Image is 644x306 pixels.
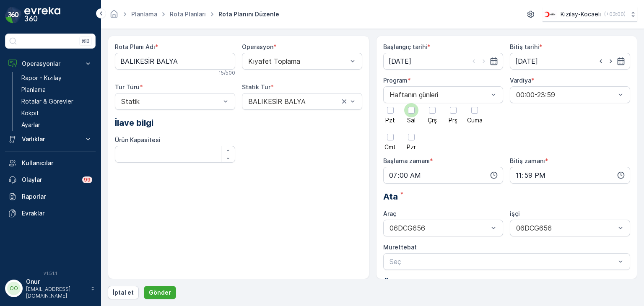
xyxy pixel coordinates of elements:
[543,10,557,19] img: k%C4%B1z%C4%B1lay_0jL9uU1.png
[383,244,417,251] label: Mürettebat
[22,159,92,167] p: Kullanıcılar
[22,209,92,218] p: Evraklar
[384,144,396,150] span: Cmt
[5,205,96,222] a: Evraklar
[383,43,427,50] label: Başlangıç tarihi
[390,257,616,267] p: Seç
[561,10,601,18] p: Kızılay-Kocaeli
[115,117,153,129] span: İlave bilgi
[217,10,281,18] span: Rota Planını Düzenle
[383,190,398,203] span: Ata
[407,117,415,123] span: Sal
[5,55,96,72] button: Operasyonlar
[18,96,96,107] a: Rotalar & Görevler
[18,107,96,119] a: Kokpit
[7,282,21,295] div: OO
[22,135,79,143] p: Varlıklar
[26,277,86,286] p: Onur
[5,271,96,276] span: v 1.51.1
[604,11,626,18] p: ( +03:00 )
[21,86,46,94] p: Planlama
[18,119,96,131] a: Ayarlar
[383,210,396,217] label: Araç
[449,117,457,123] span: Prş
[115,43,155,50] label: Rota Planı Adı
[26,286,86,299] p: [EMAIL_ADDRESS][DOMAIN_NAME]
[144,286,176,299] button: Gönder
[5,188,96,205] a: Raporlar
[5,131,96,148] button: Varlıklar
[21,97,73,106] p: Rotalar & Görevler
[467,117,483,123] span: Cuma
[113,288,134,297] p: İptal et
[510,43,539,50] label: Bitiş tarihi
[18,84,96,96] a: Planlama
[21,109,39,117] p: Kokpit
[21,121,40,129] p: Ayarlar
[510,53,630,70] input: dd/mm/yyyy
[5,171,96,188] a: Olaylar99
[543,7,637,22] button: Kızılay-Kocaeli(+03:00)
[242,83,270,91] label: Statik Tur
[428,117,437,123] span: Çrş
[18,72,96,84] a: Rapor - Kızılay
[115,83,140,91] label: Tur Türü
[22,192,92,201] p: Raporlar
[383,53,504,70] input: dd/mm/yyyy
[21,74,62,82] p: Rapor - Kızılay
[218,70,235,76] p: 15 / 500
[131,10,157,18] a: Planlama
[84,176,91,183] p: 99
[5,7,22,23] img: logo
[407,144,416,150] span: Pzr
[170,10,206,18] a: Rota Planları
[22,60,79,68] p: Operasyonlar
[383,77,408,84] label: Program
[385,117,395,123] span: Pzt
[510,77,531,84] label: Vardiya
[24,7,60,23] img: logo_dark-DEwI_e13.png
[5,277,96,299] button: OOOnur[EMAIL_ADDRESS][DOMAIN_NAME]
[510,157,545,164] label: Bitiş zamanı
[22,176,77,184] p: Olaylar
[115,136,161,143] label: Ürün Kapasitesi
[510,210,520,217] label: işçi
[383,157,430,164] label: Başlama zamanı
[5,155,96,171] a: Kullanıcılar
[81,38,90,44] p: ⌘B
[108,286,139,299] button: İptal et
[383,277,631,289] p: Önemli Konumlar
[109,13,119,20] a: Ana Sayfa
[242,43,273,50] label: Operasyon
[149,288,171,297] p: Gönder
